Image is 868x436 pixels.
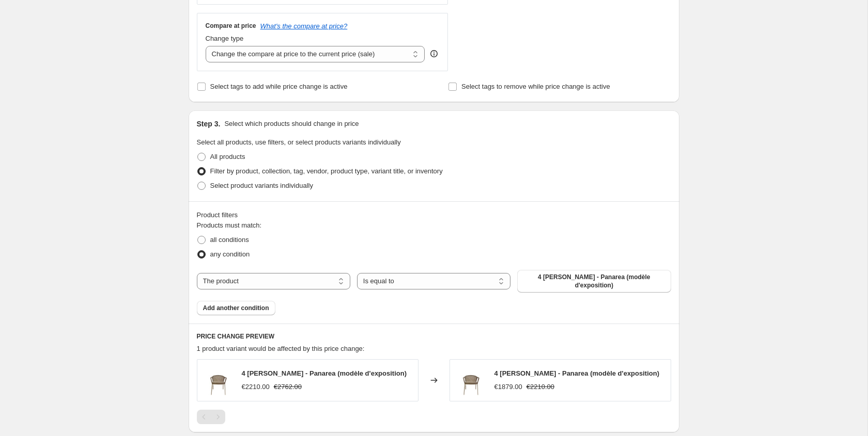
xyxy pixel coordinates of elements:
span: any condition [210,250,250,258]
img: 23809_80x.jpg [455,365,486,396]
h2: Step 3. [197,119,221,129]
span: 4 [PERSON_NAME] - Panarea (modèle d'exposition) [494,369,659,377]
span: All products [210,153,245,160]
div: help [429,49,439,59]
div: Product filters [197,210,671,220]
div: €2210.00 [242,382,270,392]
div: €1879.00 [494,382,522,392]
span: 1 product variant would be affected by this price change: [197,345,365,352]
span: Select product variants individually [210,182,313,189]
button: What's the compare at price? [260,22,348,30]
p: Select which products should change in price [224,119,359,129]
span: Select tags to add while price change is active [210,83,348,90]
span: all conditions [210,236,249,244]
nav: Pagination [197,410,225,424]
span: Select tags to remove while price change is active [461,83,610,90]
span: 4 [PERSON_NAME] - Panarea (modèle d'exposition) [242,369,407,377]
span: Add another condition [203,304,269,312]
h6: PRICE CHANGE PREVIEW [197,332,671,341]
strike: €2762.00 [274,382,302,392]
span: Products must match: [197,221,262,229]
span: Select all products, use filters, or select products variants individually [197,138,401,146]
span: Filter by product, collection, tag, vendor, product type, variant title, or inventory [210,167,443,175]
strike: €2210.00 [526,382,554,392]
span: 4 [PERSON_NAME] - Panarea (modèle d'exposition) [523,273,664,289]
span: Change type [206,35,244,42]
h3: Compare at price [206,22,256,30]
button: 4 chaises Pedrali - Panarea (modèle d'exposition) [517,270,671,293]
button: Add another condition [197,301,275,315]
img: 23809_80x.jpg [203,365,234,396]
